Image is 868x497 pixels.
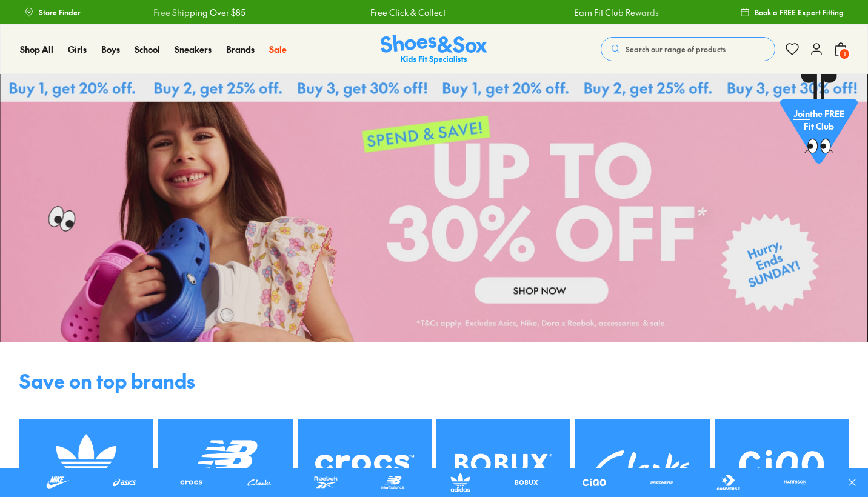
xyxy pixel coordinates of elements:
[39,7,81,18] span: Store Finder
[24,1,81,23] a: Store Finder
[20,43,53,55] span: Shop All
[153,6,245,19] a: Free Shipping Over $85
[574,6,659,19] a: Earn Fit Club Rewards
[101,43,120,56] a: Boys
[135,43,160,55] span: School
[626,44,726,55] span: Search our range of products
[780,73,858,170] a: Jointhe FREE Fit Club
[175,43,212,55] span: Sneakers
[20,43,53,56] a: Shop All
[226,43,255,55] span: Brands
[101,43,120,55] span: Boys
[755,7,844,18] span: Book a FREE Expert Fitting
[381,35,487,64] img: SNS_Logo_Responsive.svg
[269,43,287,56] a: Sale
[269,43,287,55] span: Sale
[68,43,87,55] span: Girls
[601,37,775,61] button: Search our range of products
[381,35,487,64] a: Shoes & Sox
[135,43,160,56] a: School
[833,36,848,62] button: 1
[780,98,858,142] p: the FREE Fit Club
[175,43,212,56] a: Sneakers
[793,107,810,119] span: Join
[740,1,844,23] a: Book a FREE Expert Fitting
[370,6,446,19] a: Free Click & Collect
[226,43,255,56] a: Brands
[838,48,850,60] span: 1
[68,43,87,56] a: Girls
